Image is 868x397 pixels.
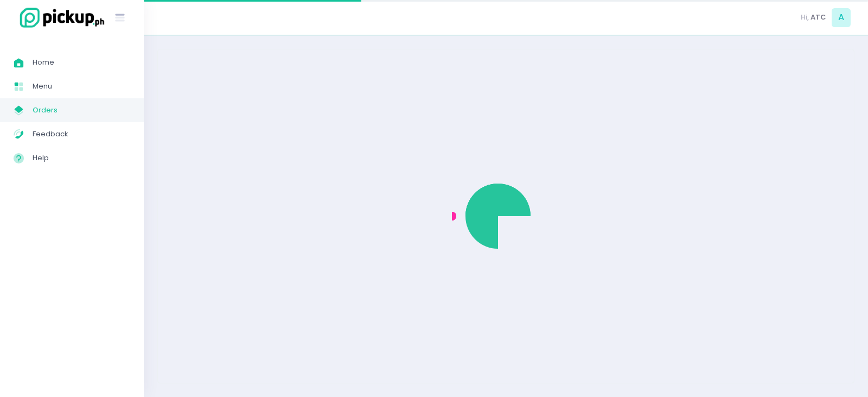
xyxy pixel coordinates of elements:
[33,151,130,165] span: Help
[33,127,130,141] span: Feedback
[33,79,130,93] span: Menu
[33,55,130,70] span: Home
[810,12,826,23] span: ATC
[14,6,106,29] img: logo
[801,12,809,23] span: Hi,
[33,103,130,117] span: Orders
[832,8,851,27] span: A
